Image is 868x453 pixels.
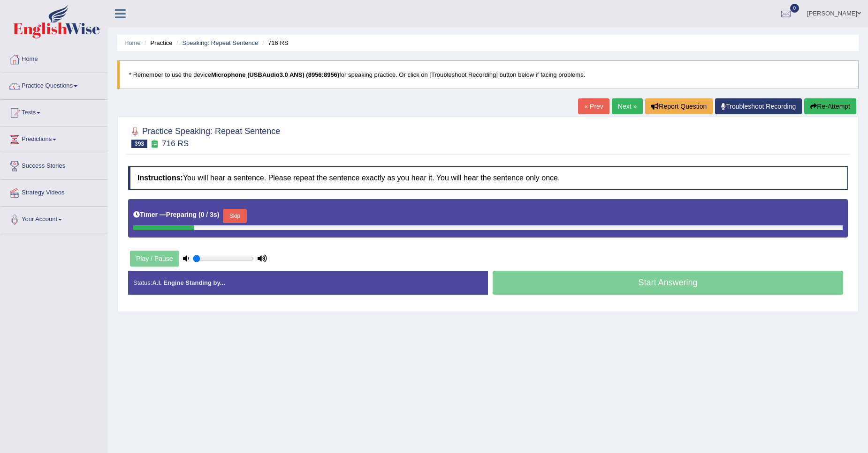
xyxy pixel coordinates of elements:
a: Next » [612,98,643,114]
b: ) [217,211,220,218]
a: Predictions [0,126,107,150]
strong: A.I. Engine Standing by... [152,279,225,286]
li: Practice [142,38,172,47]
span: 393 [131,140,147,148]
div: Status: [128,271,488,295]
a: Home [124,39,141,46]
b: ( [198,211,201,218]
b: Microphone (USBAudio3.0 ANS) (8956:8956) [211,71,339,78]
blockquote: * Remember to use the device for speaking practice. Or click on [Troubleshoot Recording] button b... [117,60,859,89]
button: Report Question [645,98,713,114]
button: Re-Attempt [804,98,856,114]
button: Skip [223,209,246,223]
b: Preparing [166,211,197,218]
small: Exam occurring question [150,140,160,149]
b: 0 / 3s [201,211,217,218]
a: Home [0,46,107,70]
a: Your Account [0,207,107,230]
a: Success Stories [0,153,107,177]
span: 0 [790,4,799,13]
a: Troubleshoot Recording [715,98,802,114]
a: Strategy Videos [0,180,107,203]
h5: Timer — [133,211,219,218]
h4: You will hear a sentence. Please repeat the sentence exactly as you hear it. You will hear the se... [128,166,848,190]
b: Instructions: [137,174,183,182]
li: 716 RS [260,38,289,47]
a: « Prev [578,98,609,114]
a: Tests [0,100,107,123]
h2: Practice Speaking: Repeat Sentence [128,125,280,148]
a: Practice Questions [0,73,107,97]
a: Speaking: Repeat Sentence [182,39,258,46]
small: 716 RS [162,139,189,148]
